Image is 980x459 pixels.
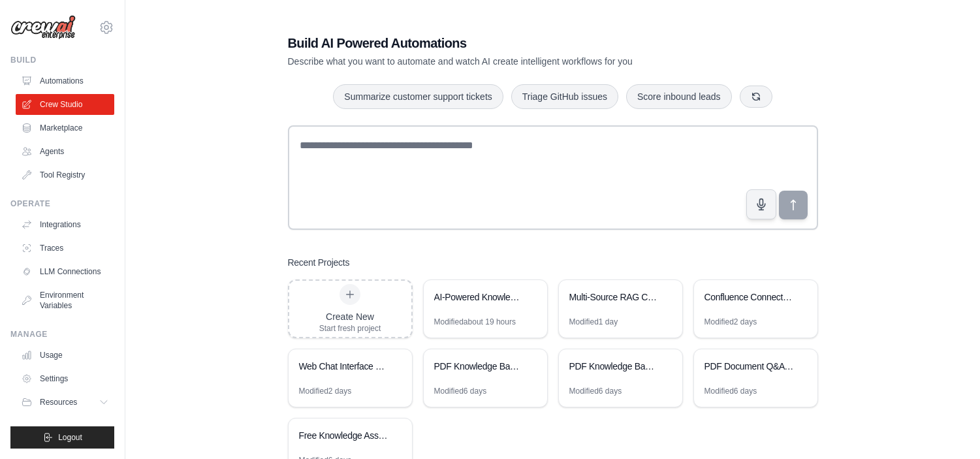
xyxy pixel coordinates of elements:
[434,386,487,396] div: Modified 6 days
[319,323,381,334] div: Start fresh project
[16,141,114,162] a: Agents
[569,291,659,304] div: Multi-Source RAG Chatbot with Confluence & PDF Integration
[16,71,114,91] a: Automations
[16,238,114,259] a: Traces
[299,429,388,442] div: Free Knowledge Assistant - Manual Document Guide & Web Research
[434,291,524,304] div: AI-Powered Knowledge Base Chatbot
[10,15,76,40] img: Logo
[299,386,352,396] div: Modified 2 days
[10,198,114,209] div: Operate
[16,392,114,413] button: Resources
[434,360,524,373] div: PDF Knowledge Base Assistant
[288,256,350,269] h3: Recent Projects
[10,426,114,449] button: Logout
[626,84,732,109] button: Score inbound leads
[16,285,114,316] a: Environment Variables
[16,345,114,366] a: Usage
[704,360,794,373] div: PDF Document Q&A Assistant
[16,214,114,235] a: Integrations
[569,317,618,327] div: Modified 1 day
[288,34,727,52] h1: Build AI Powered Automations
[16,368,114,389] a: Settings
[319,310,381,323] div: Create New
[299,360,388,373] div: Web Chat Interface Generator
[333,84,503,109] button: Summarize customer support tickets
[10,55,114,65] div: Build
[569,386,622,396] div: Modified 6 days
[740,86,772,108] button: Get new suggestions
[16,261,114,282] a: LLM Connections
[704,386,757,396] div: Modified 6 days
[704,317,757,327] div: Modified 2 days
[569,360,659,373] div: PDF Knowledge Base Q&A System
[288,55,727,68] p: Describe what you want to automate and watch AI create intelligent workflows for you
[16,165,114,185] a: Tool Registry
[704,291,794,304] div: Confluence Connection Diagnostics
[16,118,114,138] a: Marketplace
[10,329,114,340] div: Manage
[16,94,114,115] a: Crew Studio
[434,317,516,327] div: Modified about 19 hours
[40,397,77,407] span: Resources
[746,189,776,219] button: Click to speak your automation idea
[511,84,618,109] button: Triage GitHub issues
[58,432,82,443] span: Logout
